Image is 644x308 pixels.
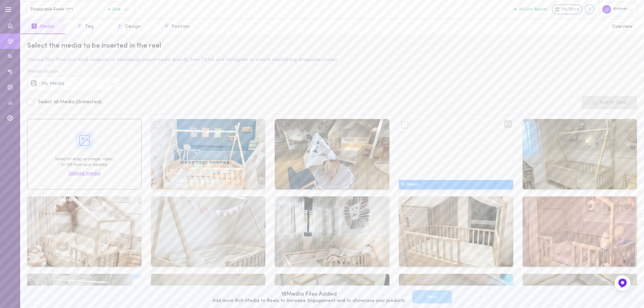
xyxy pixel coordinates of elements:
span: Upload media [68,170,100,177]
span: Shoppable Reels רילז [30,7,108,12]
div: 18 Media Files Added [213,290,405,299]
img: Media 483582 [523,119,637,189]
button: 1Media [20,19,65,34]
a: 20 Live Assets [515,7,552,12]
div: Select or drag an image, video,or GIF from your desktopUpload mediaMedia 484984Media 484199In Ree... [22,119,642,301]
span: 3 [117,23,122,29]
div: Select the media to be inserted in the reel [27,41,637,51]
div: Add more Rich Media to Reels to Increase Engagement and to showcase your products [213,299,405,303]
img: Feedback Button [618,278,628,288]
div: Knowledge center [585,4,595,14]
img: Media 483579 [275,196,389,267]
button: 4Position [152,19,201,34]
span: My Store [562,7,579,13]
img: social [31,80,37,86]
span: 1 [32,23,37,29]
img: Media 483578 [399,196,513,267]
div: Media source [27,69,637,74]
button: 2Tag [65,19,105,34]
div: Kidikids [599,2,638,16]
img: Media 483577 [523,196,637,267]
img: Media 484984 [151,119,265,189]
span: My Media [42,81,64,86]
button: 3Design [105,19,152,34]
button: 20 Live Assets [515,7,547,11]
img: Media 483581 [27,196,142,267]
img: Media 483580 [151,196,265,267]
span: 4 [163,23,169,29]
button: Add to Reel [582,96,637,109]
div: Choose files from your local computer or seamlessly import media directly from TikTok and Instagr... [27,58,637,62]
a: My Store [552,4,582,14]
button: Next [412,290,452,303]
span: Select all Media ( 0 selected) [38,100,102,105]
span: Live [108,7,121,11]
span: 2 [77,23,82,29]
button: Overview [600,19,644,34]
img: Media 484199 [275,119,389,189]
div: Select or drag an image, video, or GIF from your desktop [55,157,114,168]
